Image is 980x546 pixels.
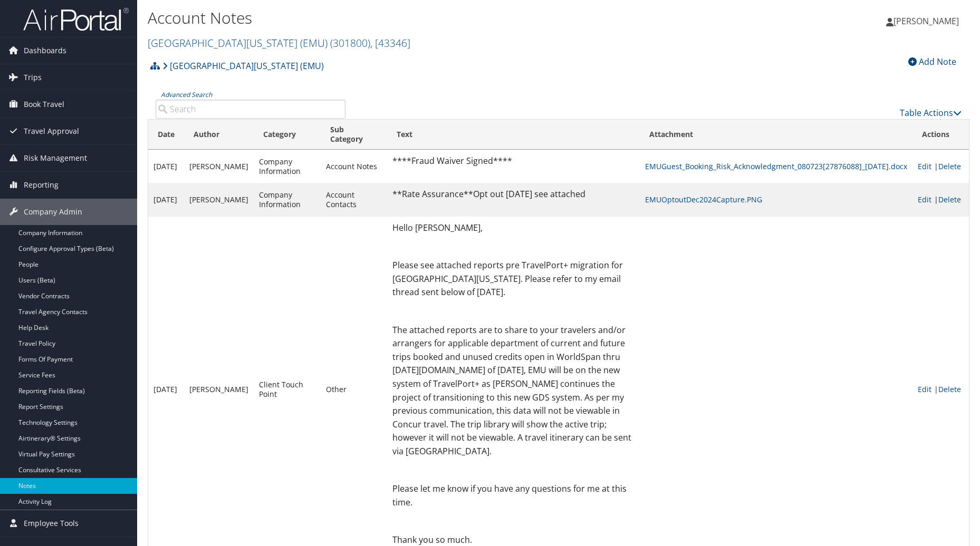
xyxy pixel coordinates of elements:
span: , [ 43346 ] [370,36,410,50]
div: Add Note [903,55,962,68]
p: **Rate Assurance**Opt out [DATE] see attached [392,188,635,201]
h1: Account Notes [148,7,696,29]
a: [PERSON_NAME] [886,5,969,37]
td: [PERSON_NAME] [184,183,254,217]
td: [DATE] [148,150,184,183]
th: Sub Category: activate to sort column ascending [321,120,387,150]
th: Category: activate to sort column ascending [254,120,321,150]
span: Trips [24,64,42,91]
span: Dashboards [24,37,66,64]
a: Delete [938,194,961,204]
input: Advanced Search [156,100,345,119]
td: [DATE] [148,183,184,217]
a: EMUGuest_Booking_Risk_Acknowledgment_080723[27876088]_[DATE].docx [645,161,907,171]
a: EMUOptoutDec2024Capture.PNG [645,194,762,204]
a: Edit [918,161,931,171]
p: Hello [PERSON_NAME], [392,221,635,235]
span: Reporting [24,172,59,198]
p: The attached reports are to share to your travelers and/or arrangers for applicable department of... [392,310,635,459]
a: Edit [918,194,931,204]
span: Risk Management [24,145,87,171]
a: Edit [918,384,931,394]
a: [GEOGRAPHIC_DATA][US_STATE] (EMU) [162,55,324,76]
th: Actions [912,120,969,150]
span: [PERSON_NAME] [893,15,959,27]
td: Account Notes [321,150,387,183]
span: Travel Approval [24,118,79,144]
td: Company Information [254,150,321,183]
th: Text: activate to sort column ascending [387,120,640,150]
th: Date: activate to sort column ascending [148,120,184,150]
td: | [912,150,969,183]
td: [PERSON_NAME] [184,150,254,183]
span: ( 301800 ) [330,36,370,50]
span: Book Travel [24,91,64,118]
a: Table Actions [900,107,962,119]
a: [GEOGRAPHIC_DATA][US_STATE] (EMU) [148,36,410,50]
a: Delete [938,384,961,394]
span: Company Admin [24,199,82,225]
td: Account Contacts [321,183,387,217]
td: | [912,183,969,217]
td: Company Information [254,183,321,217]
th: Author [184,120,254,150]
span: Employee Tools [24,510,79,537]
a: Advanced Search [161,90,212,99]
a: Delete [938,161,961,171]
p: Please let me know if you have any questions for me at this time. [392,469,635,509]
p: Please see attached reports pre TravelPort+ migration for [GEOGRAPHIC_DATA][US_STATE]. Please ref... [392,246,635,299]
th: Attachment: activate to sort column ascending [640,120,912,150]
img: airportal-logo.png [23,7,129,32]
